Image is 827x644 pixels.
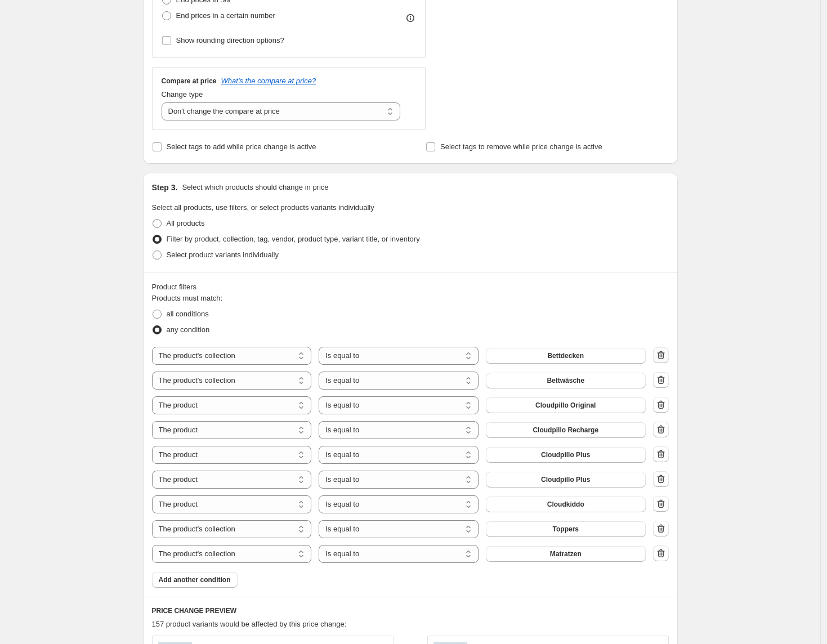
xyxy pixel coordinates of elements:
[167,235,420,243] span: Filter by product, collection, tag, vendor, product type, variant title, or inventory
[547,376,584,385] span: Bettwäsche
[553,525,579,534] span: Toppers
[486,521,646,537] button: Toppers
[535,401,596,410] span: Cloudpillo Original
[152,294,223,302] span: Products must match:
[486,546,646,562] button: Matratzen
[486,472,646,488] button: Cloudpillo Plus
[167,325,210,334] span: any condition
[486,348,646,364] button: Bettdecken
[221,77,316,85] button: What's the compare at price?
[486,497,646,512] button: Cloudkiddo
[152,620,347,628] span: 157 product variants would be affected by this price change:
[152,182,178,193] h2: Step 3.
[486,397,646,413] button: Cloudpillo Original
[167,251,279,259] span: Select product variants individually
[159,575,231,584] span: Add another condition
[541,450,590,459] span: Cloudpillo Plus
[152,572,238,588] button: Add another condition
[547,500,584,509] span: Cloudkiddo
[547,351,584,360] span: Bettdecken
[440,142,602,151] span: Select tags to remove while price change is active
[167,142,316,151] span: Select tags to add while price change is active
[162,90,203,99] span: Change type
[486,422,646,438] button: Cloudpillo Recharge
[486,373,646,388] button: Bettwäsche
[486,447,646,463] button: Cloudpillo Plus
[176,36,284,44] span: Show rounding direction options?
[167,219,205,227] span: All products
[182,182,328,193] p: Select which products should change in price
[550,549,582,558] span: Matratzen
[162,77,217,86] h3: Compare at price
[533,426,598,435] span: Cloudpillo Recharge
[541,475,590,484] span: Cloudpillo Plus
[176,11,275,20] span: End prices in a certain number
[152,606,669,615] h6: PRICE CHANGE PREVIEW
[152,281,669,293] div: Product filters
[152,203,374,212] span: Select all products, use filters, or select products variants individually
[167,310,209,318] span: all conditions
